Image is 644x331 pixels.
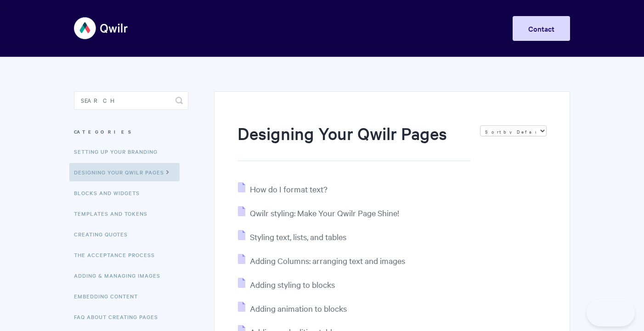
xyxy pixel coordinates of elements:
a: Designing Your Qwilr Pages [69,163,180,181]
a: How do I format text? [238,184,328,194]
input: Search [74,91,188,110]
h3: Categories [74,123,188,140]
a: Templates and Tokens [74,204,154,223]
span: Styling text, lists, and tables [250,231,346,242]
a: Setting up your Branding [74,142,164,161]
span: How do I format text? [250,184,328,194]
span: Adding animation to blocks [250,303,347,314]
a: FAQ About Creating Pages [74,308,165,326]
img: Qwilr Help Center [74,11,129,45]
iframe: Toggle Customer Support [587,299,635,326]
a: Adding animation to blocks [238,303,347,314]
a: Qwilr styling: Make Your Qwilr Page Shine! [238,208,399,218]
span: Adding Columns: arranging text and images [250,255,405,266]
a: The Acceptance Process [74,246,162,264]
a: Embedding Content [74,287,145,305]
span: Adding styling to blocks [250,279,335,290]
h1: Designing Your Qwilr Pages [237,122,471,161]
span: Qwilr styling: Make Your Qwilr Page Shine! [250,208,399,218]
a: Styling text, lists, and tables [238,231,346,242]
a: Adding Columns: arranging text and images [238,255,405,266]
a: Adding styling to blocks [238,279,335,290]
a: Blocks and Widgets [74,184,147,202]
a: Contact [513,16,570,41]
a: Creating Quotes [74,225,135,243]
a: Adding & Managing Images [74,266,167,285]
select: Page reloads on selection [480,125,547,136]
